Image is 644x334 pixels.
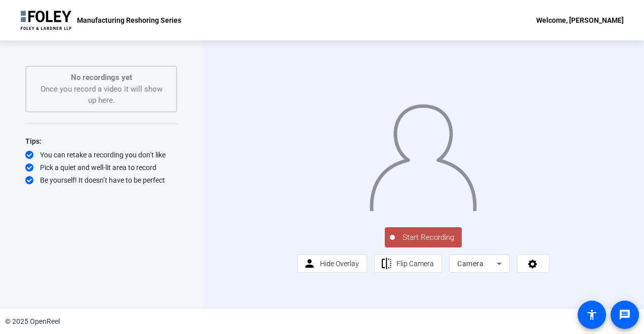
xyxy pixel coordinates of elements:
p: No recordings yet [36,72,166,83]
mat-icon: flip [380,258,393,270]
button: Flip Camera [374,255,442,273]
div: Once you record a video it will show up here. [36,72,166,106]
button: Hide Overlay [297,255,367,273]
img: OpenReel logo [20,10,72,30]
div: © 2025 OpenReel [5,316,60,327]
button: Start Recording [385,227,462,247]
div: You can retake a recording you don’t like [25,150,177,160]
div: Be yourself! It doesn’t have to be perfect [25,175,177,185]
p: Manufacturing Reshoring Series [77,14,181,26]
img: overlay [369,98,477,211]
div: Tips: [25,135,177,147]
span: Camera [457,260,484,268]
div: Welcome, [PERSON_NAME] [536,14,624,26]
div: Pick a quiet and well-lit area to record [25,162,177,173]
span: Start Recording [395,232,462,243]
span: Hide Overlay [320,260,359,268]
mat-icon: accessibility [586,309,598,321]
mat-icon: message [619,309,631,321]
span: Flip Camera [396,260,434,268]
mat-icon: person [303,258,316,270]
